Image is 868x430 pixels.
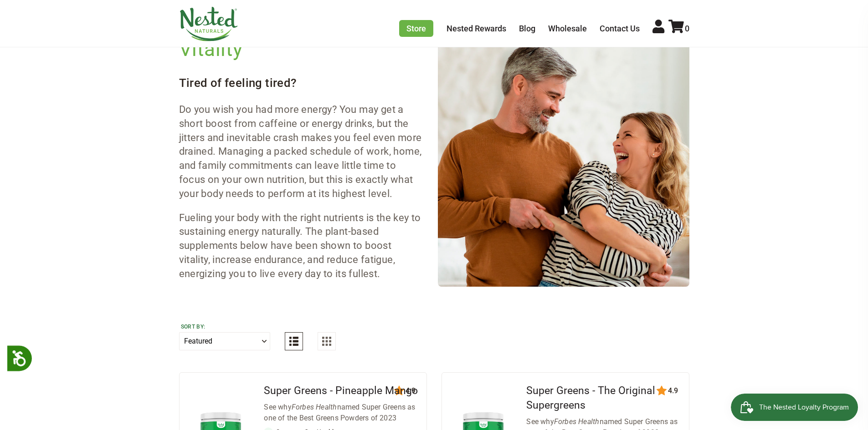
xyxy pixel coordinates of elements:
a: Contact Us [600,24,640,33]
img: Nested Naturals [179,7,238,41]
img: Grid [322,337,331,346]
iframe: Button to open loyalty program pop-up [731,394,859,421]
em: Forbes Health [292,403,337,411]
p: Fueling your body with the right nutrients is the key to sustaining energy naturally. The plant-b... [179,211,423,281]
img: Collections-Vitality_1100x.jpg [438,35,689,287]
a: Wholesale [548,24,587,33]
p: Do you wish you had more energy? You may get a short boost from caffeine or energy drinks, but th... [179,103,423,201]
img: List [289,337,298,346]
em: Forbes Health [554,417,600,426]
a: Nested Rewards [447,24,506,33]
a: Super Greens - Pineapple Mango [264,384,418,397]
span: 0 [685,24,689,33]
h3: Tired of feeling tired? [179,75,423,91]
h2: Vitality [179,35,423,63]
a: 0 [668,24,689,33]
label: Sort by: [181,323,268,330]
div: See why named Super Greens as one of the Best Greens Powders of 2023 [264,402,419,424]
a: Store [399,20,433,37]
a: Super Greens - The Original Supergreens [526,384,655,411]
a: Blog [519,24,535,33]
